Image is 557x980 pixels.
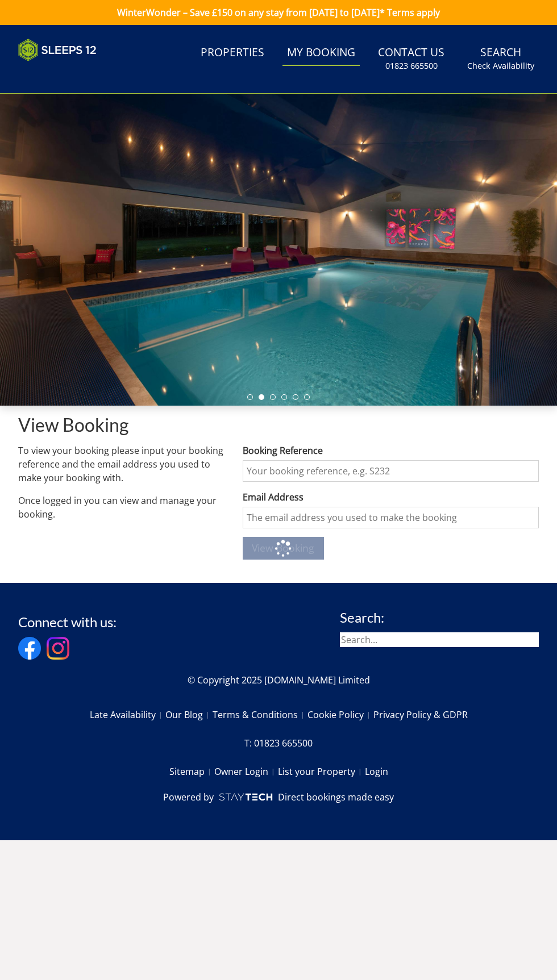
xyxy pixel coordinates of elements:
label: Email Address [243,490,539,504]
img: Sleeps 12 [18,39,97,61]
p: Once logged in you can view and manage your booking. [18,494,225,521]
a: Contact Us01823 665500 [373,40,449,77]
small: Check Availability [467,60,534,72]
h3: Search: [340,610,539,625]
a: SearchCheck Availability [463,40,539,77]
label: Booking Reference [243,444,539,457]
h1: View Booking [18,415,539,435]
p: © Copyright 2025 [DOMAIN_NAME] Limited [18,673,539,687]
span: View Booking [252,541,314,554]
a: Our Blog [165,705,213,724]
a: Late Availability [90,705,165,724]
a: My Booking [282,40,360,66]
input: Search... [340,632,539,647]
a: T: 01823 665500 [244,733,313,753]
a: List your Property [278,762,365,781]
a: Powered byDirect bookings made easy [163,790,393,804]
img: Instagram [47,637,69,660]
a: Cookie Policy [307,705,373,724]
iframe: Customer reviews powered by Trustpilot [13,68,132,78]
button: View Booking [243,537,323,559]
a: Login [365,762,388,781]
input: Your booking reference, e.g. S232 [243,460,539,482]
h3: Connect with us: [18,615,117,629]
p: To view your booking please input your booking reference and the email address you used to make y... [18,444,225,485]
a: Privacy Policy & GDPR [373,705,468,724]
a: Sitemap [169,762,214,781]
img: Facebook [18,637,41,660]
a: Terms & Conditions [213,705,307,724]
small: 01823 665500 [385,60,438,72]
img: scrumpy.png [218,790,273,804]
input: The email address you used to make the booking [243,507,539,528]
a: Owner Login [214,762,278,781]
a: Properties [196,40,269,66]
